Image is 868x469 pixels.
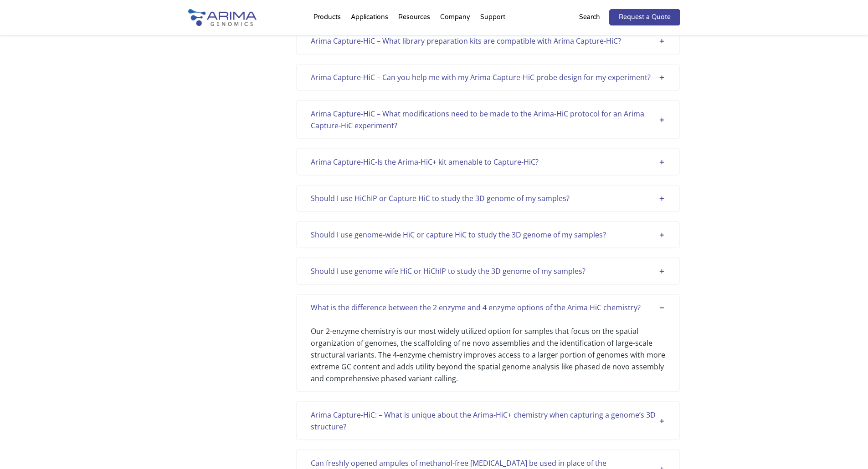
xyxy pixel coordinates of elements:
[188,9,257,26] img: Arima-Genomics-logo
[311,71,665,83] div: Arima Capture-HiC – Can you help me with my Arima Capture-HiC probe design for my experiment?
[579,11,600,23] p: Search
[311,229,665,241] div: Should I use genome-wide HiC or capture HiC to study the 3D genome of my samples?
[311,265,665,277] div: Should I use genome wife HiC or HiChIP to study the 3D genome of my samples?
[311,192,665,204] div: Should I use HiChIP or Capture HiC to study the 3D genome of my samples?
[609,9,680,25] a: Request a Quote
[311,313,665,384] div: Our 2-enzyme chemistry is our most widely utilized option for samples that focus on the spatial o...
[311,35,665,47] div: Arima Capture-HiC – What library preparation kits are compatible with Arima Capture-HiC?
[311,302,665,313] div: What is the difference between the 2 enzyme and 4 enzyme options of the Arima HiC chemistry?
[311,156,665,168] div: Arima Capture-HiC-Is the Arima-HiC+ kit amenable to Capture-HiC?
[311,108,665,131] div: Arima Capture-HiC – What modifications need to be made to the Arima-HiC protocol for an Arima Cap...
[311,409,665,433] div: Arima Capture-HiC: – What is unique about the Arima-HiC+ chemistry when capturing a genome’s 3D s...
